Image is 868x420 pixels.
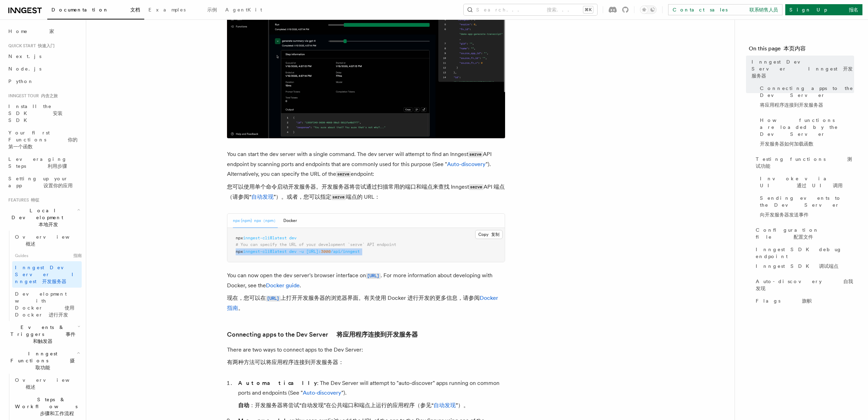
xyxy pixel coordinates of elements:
[668,4,782,15] a: Contact sales 联系销售人员
[6,153,82,172] a: Leveraging Steps 利用步骤
[336,331,418,338] font: 将应用程序连接到开发服务器
[12,393,82,420] button: Steps & Workflows 步骤和工作流程
[144,2,221,19] a: Examples 示例
[26,384,35,390] font: 概述
[760,195,854,221] span: Sending events to the Dev Server
[760,102,823,108] font: 将应用程序连接到开发服务器
[753,153,854,172] a: Testing functions 测试功能
[6,324,78,345] span: Events & Triggers
[6,50,82,63] a: Next.js
[784,45,806,52] font: 本页内容
[12,288,82,321] a: Development with Docker 使用 Docker 进行开发
[227,149,505,205] p: You can start the dev server with a single command. The dev server will attempt to find an Innges...
[238,402,469,409] font: ：开发服务器将尝试“自动发现”在公共端口和端点上运行的应用程序（参见“ ”）。
[447,161,486,167] a: Auto-discovery
[753,295,854,307] a: Flags 旗帜
[756,246,854,272] span: Inngest SDK debug endpoint
[6,100,82,126] a: Install the SDK 安装 SDK
[233,214,278,228] button: npx (npm)
[225,7,262,13] span: AgentKit
[47,2,144,19] a: Documentation 文档
[236,242,396,247] span: # You can specify the URL of your development `serve` API endpoint
[266,296,281,302] code: [URL]
[753,224,854,243] a: Configuration file 配置文件
[266,295,281,301] a: [URL]
[73,253,82,258] font: 指南
[49,28,54,34] font: 家
[8,176,73,188] span: Setting up your app
[756,263,838,269] font: Inngest SDK 调试端点
[238,380,317,386] strong: Automatically
[41,93,58,98] font: 内含之旅
[148,7,217,13] span: Examples
[266,282,300,289] a: Docker guide
[785,4,862,15] a: Sign Up 报名
[227,330,418,339] a: Connecting apps to the Dev Server 将应用程序连接到开发服务器
[757,114,854,153] a: How functions are loaded by the Dev Server开发服务器如何加载函数
[331,249,360,254] span: /api/inngest
[236,378,505,413] li: : The Dev Server will attempt to "auto-discover" apps running on common ports and endpoints (See ...
[6,93,58,99] span: Inngest tour
[8,104,63,123] span: Install the SDK
[43,183,73,188] font: 设置你的应用
[251,193,274,200] a: 自动发现
[8,156,67,169] span: Leveraging Steps
[15,377,97,390] span: Overview
[6,207,77,228] span: Local Development
[753,275,854,295] a: Auto-discovery 自我发现
[475,230,503,239] button: Copy 复制
[6,172,82,192] a: Setting up your app 设置你的应用
[236,249,243,254] span: npx
[757,192,854,224] a: Sending events to the Dev Server向开发服务器发送事件
[757,82,854,114] a: Connecting apps to the Dev Server将应用程序连接到开发服务器
[12,250,82,261] span: Guides
[797,183,843,188] font: 通过 UI 调用
[6,63,82,75] a: Node.js
[756,278,854,292] span: Auto-discovery
[640,6,657,14] button: Toggle dark mode
[227,183,505,200] font: 您可以使用单个命令启动开发服务器。开发服务器将尝试通过扫描常用的端口和端点来查找 Inngest API 端点（请参阅“ ”）。或者，您可以指定 端点的 URL：
[756,297,812,304] span: Flags
[464,4,597,15] button: Search... 搜索...⌘K
[757,172,854,192] a: Invoke via UI 通过 UI 调用
[283,214,297,228] button: Docker
[236,236,243,240] span: npx
[238,402,249,409] strong: 自动
[366,273,381,279] code: [URL]
[12,231,82,250] a: Overview 概述
[331,194,346,200] code: serve
[468,151,483,157] code: serve
[8,66,41,72] span: Node.js
[31,198,39,203] font: 特征
[227,345,505,370] p: There are two ways to connect apps to the Dev Server:
[254,218,278,223] font: npx（npm）
[6,347,82,374] button: Inngest Functions 摄取功能
[12,374,82,393] a: Overview 概述
[749,56,854,82] a: Inngest Dev Server Inngest 开发服务器
[221,2,266,19] a: AgentKit
[469,184,484,190] code: serve
[756,227,854,240] span: Configuration file
[760,85,854,111] span: Connecting apps to the Dev Server
[299,249,304,254] span: -u
[130,7,140,13] font: 文档
[794,234,813,240] font: 配置文件
[8,79,34,84] span: Python
[6,350,77,371] span: Inngest Functions
[6,197,39,203] span: Features
[6,43,55,49] span: Quick start
[756,156,854,170] span: Testing functions
[306,249,321,254] span: [URL]:
[6,75,82,88] a: Python
[749,7,778,13] font: 联系销售人员
[583,6,593,13] kbd: ⌘K
[547,7,573,13] font: 搜索...
[15,265,79,284] span: Inngest Dev Server
[12,396,88,417] span: Steps & Workflows
[26,241,35,247] font: 概述
[38,43,55,48] font: 快速入门
[749,44,854,56] h4: On this page
[227,271,505,316] p: You can now open the dev server's browser interface on . For more information about developing wi...
[243,236,287,240] span: inngest-cli@latest
[6,321,82,347] button: Events & Triggers 事件和触发器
